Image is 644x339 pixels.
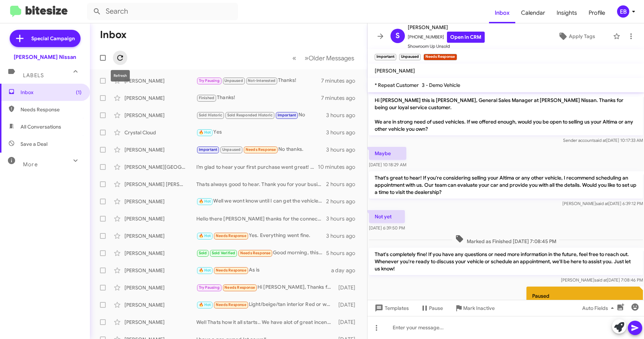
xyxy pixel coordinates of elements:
div: a day ago [331,267,361,274]
div: [PERSON_NAME] [124,284,196,291]
div: 3 hours ago [326,215,361,222]
div: Light/beige/tan interior Red or white exterior [196,301,336,309]
span: Pause [429,302,443,315]
span: Sold Verified [212,251,236,255]
span: S [396,30,400,42]
span: Sender account [DATE] 10:17:33 AM [563,138,643,143]
a: Open in CRM [447,32,485,43]
div: Crystal Cloud [124,129,196,136]
span: [PERSON_NAME] [DATE] 6:39:12 PM [562,201,643,206]
div: 2 hours ago [326,181,361,188]
div: [PERSON_NAME] [124,146,196,153]
div: Hello there [PERSON_NAME] thanks for the connection as I told [PERSON_NAME] [DATE] I was only int... [196,215,326,222]
a: Calendar [515,3,551,23]
div: Yes. Everything went fine. [196,232,326,240]
span: Marked as Finished [DATE] 7:08:45 PM [452,234,559,245]
span: 🔥 Hot [199,130,211,135]
div: 3 hours ago [326,232,361,240]
span: Mark Inactive [463,302,495,315]
div: Refresh [111,70,130,82]
div: Thanks! [196,94,321,102]
div: [DATE] [336,284,361,291]
span: Important [278,113,296,117]
div: 7 minutes ago [321,77,361,84]
span: Needs Response [216,302,246,307]
span: [PERSON_NAME] [375,68,415,74]
span: [PERSON_NAME] [DATE] 7:08:46 PM [561,277,643,283]
h1: Inbox [100,29,127,41]
div: EB [617,5,629,18]
nav: Page navigation example [288,51,358,65]
p: That's completely fine! If you have any questions or need more information in the future, feel fr... [369,248,643,275]
div: 3 hours ago [326,129,361,136]
span: 🔥 Hot [199,268,211,273]
div: [PERSON_NAME] [124,94,196,102]
div: [DATE] [336,301,361,308]
div: [PERSON_NAME] [124,198,196,205]
div: [PERSON_NAME] [124,319,196,326]
button: Next [300,51,358,65]
span: Sold Responded Historic [227,113,273,117]
div: [PERSON_NAME] [124,215,196,222]
span: Templates [373,302,409,315]
span: Unpaused [222,147,241,152]
div: 2 hours ago [326,198,361,205]
div: Well we wont know until I can get the vehicle here to the dealership and put my eyes on it. [196,197,326,205]
div: [PERSON_NAME] [124,301,196,308]
span: Labels [23,72,44,79]
input: Search [87,3,238,20]
div: Thats always good to hear. Thank you for your business. [196,181,326,188]
span: 🔥 Hot [199,199,211,204]
div: Yes [196,128,326,136]
span: Needs Response [216,268,246,273]
div: No [196,111,326,119]
a: Inbox [489,3,515,23]
button: Auto Fields [576,302,622,315]
span: [DATE] 6:39:50 PM [369,225,405,231]
div: [PERSON_NAME] [PERSON_NAME] [124,181,196,188]
p: Maybe [369,147,406,160]
span: More [23,161,38,168]
a: Profile [583,3,611,23]
span: said at [594,277,607,283]
span: [PERSON_NAME] [408,23,485,32]
button: EB [611,5,636,18]
span: [PHONE_NUMBER] [408,32,485,43]
span: [DATE] 10:18:29 AM [369,162,406,167]
div: As is [196,266,331,274]
span: Needs Response [240,251,271,255]
div: [DATE] [336,319,361,326]
span: * Repeat Customer [375,82,419,88]
span: Older Messages [309,54,354,62]
p: Hi [PERSON_NAME] this is [PERSON_NAME], General Sales Manager at [PERSON_NAME] Nissan. Thanks for... [369,94,643,135]
span: 🔥 Hot [199,302,211,307]
span: Inbox [20,89,82,96]
div: No thanks. [196,145,326,154]
span: Needs Response [224,285,255,290]
div: [PERSON_NAME] [124,250,196,257]
p: Paused Paused End Date/Time:[DATE] 09:00 AM CST Pause Message: [526,287,643,320]
span: « [292,54,296,62]
div: 3 hours ago [326,112,361,119]
div: [PERSON_NAME] [124,77,196,84]
div: [PERSON_NAME] [124,267,196,274]
span: Important [199,147,218,152]
small: Needs Response [424,54,457,60]
small: Unpaused [399,54,421,60]
div: 7 minutes ago [321,94,361,102]
p: Not yet [369,210,405,223]
span: Save a Deal [20,140,47,148]
span: 3 - Demo Vehicle [422,82,460,88]
span: Needs Response [216,233,246,238]
span: Finished [199,96,215,100]
span: » [305,54,309,62]
a: Insights [551,3,583,23]
button: Templates [367,302,415,315]
div: 10 minutes ago [318,163,361,171]
span: Showroom Up Unsold [408,43,485,50]
span: Special Campaign [31,35,75,42]
div: Good morning, this is [PERSON_NAME]. I'm reaching out bc my tags expire [DATE] and I haven't rece... [196,249,326,257]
